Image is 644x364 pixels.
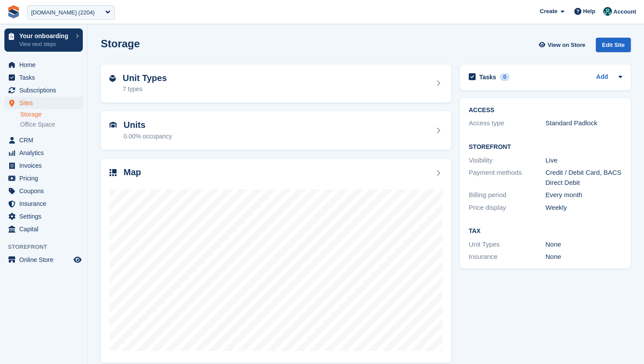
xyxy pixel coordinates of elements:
span: Invoices [19,159,72,172]
a: menu [4,185,83,197]
a: menu [4,254,83,266]
a: menu [4,210,83,223]
div: Visibility [469,155,545,166]
div: Unit Types [469,240,545,250]
div: Live [545,155,622,166]
a: Units 0.00% occupancy [101,111,451,150]
div: 7 types [123,85,167,94]
a: menu [4,223,83,235]
div: None [545,252,622,262]
img: unit-type-icn-2b2737a686de81e16bb02015468b77c625bbabd49415b5ef34ead5e3b44a266d.svg [110,75,116,82]
span: Online Store [19,254,72,266]
a: Preview store [72,254,83,265]
a: menu [4,59,83,71]
span: Help [583,7,595,16]
div: Price display [469,203,545,213]
a: menu [4,172,83,184]
div: 0 [500,73,510,81]
span: Settings [19,210,72,223]
span: Sites [19,97,72,109]
img: map-icn-33ee37083ee616e46c38cad1a60f524a97daa1e2b2c8c0bc3eb3415660979fc1.svg [110,169,117,176]
h2: Storefront [469,144,622,151]
span: Pricing [19,172,72,184]
h2: Unit Types [123,73,167,83]
div: Billing period [469,190,545,200]
span: Account [613,7,636,16]
p: View next steps [19,40,71,48]
div: Standard Padlock [545,118,622,128]
a: menu [4,84,83,96]
div: Payment methods [469,168,545,187]
p: Your onboarding [19,33,71,39]
a: View on Store [538,38,589,52]
span: Insurance [19,198,72,210]
span: Analytics [19,147,72,159]
a: menu [4,198,83,210]
a: menu [4,71,83,84]
img: unit-icn-7be61d7bf1b0ce9d3e12c5938cc71ed9869f7b940bace4675aadf7bd6d80202e.svg [110,122,117,128]
a: menu [4,147,83,159]
a: Your onboarding View next steps [4,28,83,52]
div: Insurance [469,252,545,262]
div: [DOMAIN_NAME] (2204) [31,8,95,17]
span: Create [540,7,557,16]
a: Storage [20,110,83,119]
h2: Map [124,167,141,177]
h2: Storage [101,38,140,49]
div: Credit / Debit Card, BACS Direct Debit [545,168,622,187]
a: Unit Types 7 types [101,64,451,103]
div: Edit Site [596,38,631,52]
a: menu [4,159,83,172]
span: Subscriptions [19,84,72,96]
a: Office Space [20,120,83,129]
div: Weekly [545,203,622,213]
a: Map [101,159,451,363]
span: Capital [19,223,72,235]
span: CRM [19,134,72,146]
span: Tasks [19,71,72,84]
div: None [545,240,622,250]
div: 0.00% occupancy [124,132,172,141]
h2: Units [124,120,172,130]
span: Coupons [19,185,72,197]
span: View on Store [548,41,585,49]
span: Storefront [8,243,87,251]
a: menu [4,134,83,146]
img: Jennifer Ofodile [603,7,612,16]
a: Edit Site [596,38,631,56]
h2: Tax [469,228,622,235]
h2: Tasks [479,73,496,81]
div: Every month [545,190,622,200]
a: menu [4,97,83,109]
span: Home [19,59,72,71]
img: stora-icon-8386f47178a22dfd0bd8f6a31ec36ba5ce8667c1dd55bd0f319d3a0aa187defe.svg [7,5,20,18]
div: Access type [469,118,545,128]
a: Add [596,72,608,82]
h2: ACCESS [469,107,622,114]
